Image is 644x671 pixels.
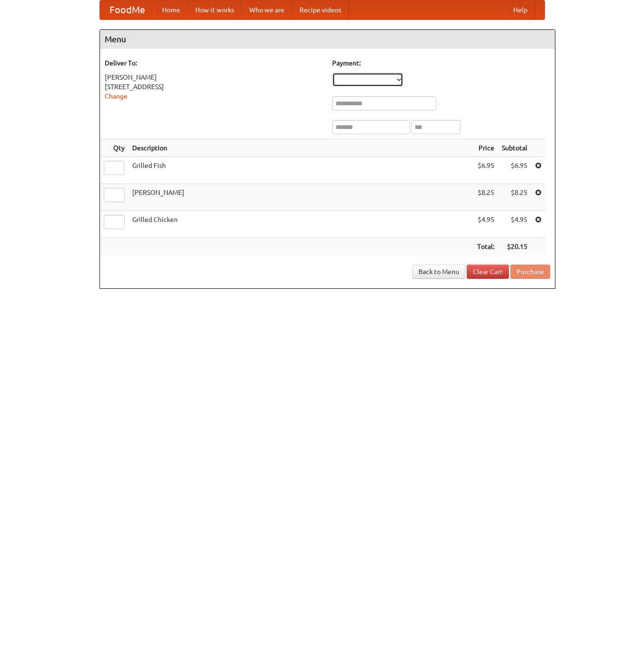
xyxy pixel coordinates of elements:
div: [STREET_ADDRESS] [105,82,323,92]
td: Grilled Chicken [128,211,473,238]
td: $8.25 [473,184,498,211]
a: Home [154,0,188,19]
th: Qty [100,139,128,157]
td: Grilled Fish [128,157,473,184]
a: Recipe videos [292,0,349,19]
th: $20.15 [498,238,531,256]
td: $4.95 [473,211,498,238]
td: $6.95 [498,157,531,184]
button: Purchase [510,265,550,279]
h5: Deliver To: [105,58,323,68]
div: [PERSON_NAME] [105,73,323,82]
td: $4.95 [498,211,531,238]
a: FoodMe [100,0,154,19]
a: Who we are [242,0,292,19]
a: How it works [188,0,242,19]
th: Subtotal [498,139,531,157]
td: $6.95 [473,157,498,184]
th: Total: [473,238,498,256]
td: [PERSON_NAME] [128,184,473,211]
h4: Menu [100,30,555,49]
a: Help [506,0,535,19]
th: Description [128,139,473,157]
a: Clear Cart [467,265,509,279]
td: $8.25 [498,184,531,211]
th: Price [473,139,498,157]
a: Change [105,92,127,100]
h5: Payment: [332,58,550,68]
a: Back to Menu [412,265,465,279]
